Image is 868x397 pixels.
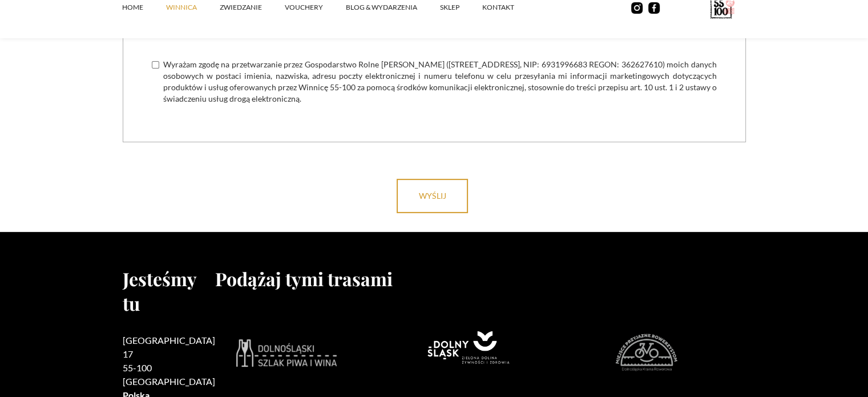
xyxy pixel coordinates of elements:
[397,179,468,213] input: wyślij
[152,61,159,69] input: Wyrażam zgodę na przetwarzanie przez Gospodarstwo Rolne [PERSON_NAME] ([STREET_ADDRESS], NIP: 693...
[163,59,717,105] span: Wyrażam zgodę na przetwarzanie przez Gospodarstwo Rolne [PERSON_NAME] ([STREET_ADDRESS], NIP: 693...
[123,266,215,315] h2: Jesteśmy tu
[215,266,746,291] h2: Podążaj tymi trasami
